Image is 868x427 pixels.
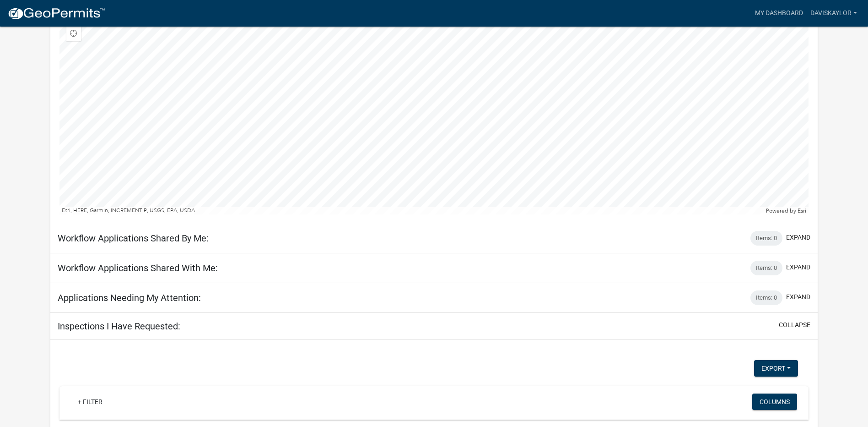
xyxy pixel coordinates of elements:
[786,292,810,302] button: expand
[58,292,201,303] h5: Applications Needing My Attention:
[59,207,764,214] div: Esri, HERE, Garmin, INCREMENT P, USGS, EPA, USDA
[807,5,861,22] a: daviskaylor
[58,233,209,244] h5: Workflow Applications Shared By Me:
[764,207,809,214] div: Powered by
[786,263,810,272] button: expand
[750,231,782,246] div: Items: 0
[786,233,810,242] button: expand
[754,360,798,377] button: Export
[779,320,810,330] button: collapse
[750,261,782,275] div: Items: 0
[798,208,806,214] a: Esri
[751,5,807,22] a: My Dashboard
[66,26,81,41] div: Find my location
[58,321,180,332] h5: Inspections I Have Requested:
[70,394,110,410] a: + Filter
[58,263,218,274] h5: Workflow Applications Shared With Me:
[752,394,797,410] button: Columns
[750,290,782,305] div: Items: 0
